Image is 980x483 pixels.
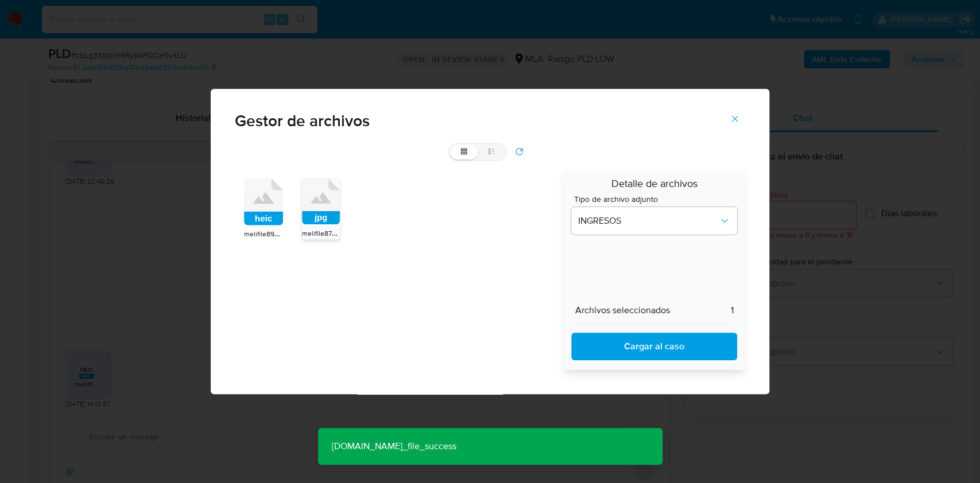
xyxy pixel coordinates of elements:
[571,333,738,360] button: Descargar
[235,113,746,129] span: Gestor de archivos
[715,105,755,133] button: Cerrar
[574,195,741,203] span: Tipo de archivo adjunto
[301,178,340,239] div: jpgmelifile8736061976658689193.jpg
[302,227,408,239] span: melifile8736061976658689193.jpg
[507,143,532,161] button: refresh
[571,177,738,195] span: Detalle de archivos
[571,207,738,235] button: document types
[730,305,733,316] span: 1
[578,215,719,227] span: INGRESOS
[244,228,352,239] span: melifile8988252710412322727.heic
[244,178,283,240] div: heicmelifile8988252710412322727.heic
[575,305,670,316] span: Archivos seleccionados
[586,334,723,359] span: Cargar al caso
